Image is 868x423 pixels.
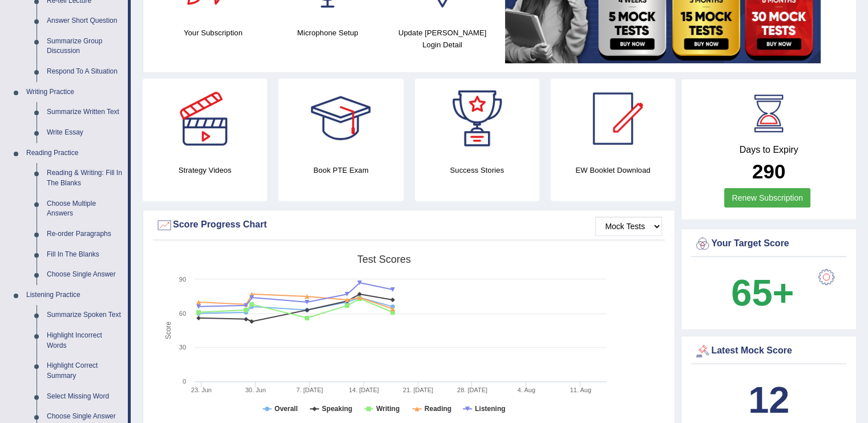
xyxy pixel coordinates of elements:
a: Answer Short Question [42,11,128,31]
a: Select Missing Word [42,387,128,407]
b: 65+ [731,272,794,314]
tspan: 28. [DATE] [457,387,487,393]
text: 0 [183,378,186,385]
b: 290 [752,160,785,182]
text: 90 [179,276,186,283]
tspan: Test scores [357,254,411,265]
tspan: 21. [DATE] [403,387,433,393]
a: Respond To A Situation [42,62,128,82]
a: Fill In The Blanks [42,245,128,265]
a: Writing Practice [21,82,128,103]
h4: Days to Expiry [694,145,843,155]
tspan: 30. Jun [245,387,266,393]
tspan: 23. Jun [191,387,212,393]
a: Write Essay [42,123,128,143]
tspan: 14. [DATE] [349,387,379,393]
a: Summarize Spoken Text [42,305,128,326]
tspan: Writing [376,405,399,413]
h4: Your Subscription [162,27,265,39]
b: 12 [748,379,789,421]
tspan: 4. Aug [518,387,535,393]
tspan: 11. Aug [570,387,591,393]
h4: Book PTE Exam [278,164,403,176]
a: Renew Subscription [724,188,810,208]
a: Listening Practice [21,285,128,306]
tspan: Listening [475,405,505,413]
a: Choose Multiple Answers [42,194,128,224]
h4: Success Stories [415,164,539,176]
tspan: Speaking [322,405,352,413]
tspan: Score [164,322,172,340]
h4: Microphone Setup [276,27,380,39]
a: Choose Single Answer [42,265,128,285]
a: Reading & Writing: Fill In The Blanks [42,163,128,193]
text: 30 [179,344,186,351]
text: 60 [179,310,186,317]
a: Summarize Group Discussion [42,31,128,62]
tspan: Overall [274,405,298,413]
a: Highlight Incorrect Words [42,326,128,356]
div: Your Target Score [694,235,843,253]
a: Reading Practice [21,143,128,164]
h4: Strategy Videos [143,164,267,176]
a: Highlight Correct Summary [42,356,128,386]
h4: Update [PERSON_NAME] Login Detail [391,27,494,51]
h4: EW Booklet Download [551,164,675,176]
tspan: 7. [DATE] [296,387,323,393]
div: Latest Mock Score [694,343,843,360]
a: Summarize Written Text [42,102,128,123]
a: Re-order Paragraphs [42,224,128,245]
div: Score Progress Chart [156,217,662,234]
tspan: Reading [425,405,451,413]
